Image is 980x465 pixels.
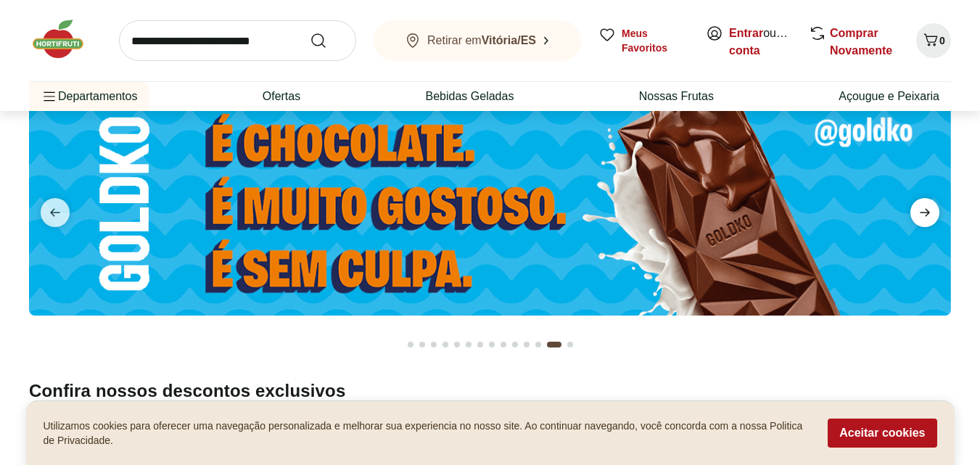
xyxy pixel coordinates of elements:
button: Go to page 2 from fs-carousel [416,327,428,362]
input: search [119,20,356,61]
button: Go to page 4 from fs-carousel [440,327,451,362]
button: Go to page 8 from fs-carousel [486,327,498,362]
button: Go to page 11 from fs-carousel [521,327,532,362]
span: Meus Favoritos [622,26,688,55]
button: Go to page 1 from fs-carousel [405,327,416,362]
a: Ofertas [263,88,300,105]
button: next [899,198,951,227]
span: 0 [939,35,945,46]
img: goldko [29,92,951,316]
a: Entrar [729,27,763,39]
a: Açougue e Peixaria [839,88,939,105]
span: Retirar em [427,34,536,47]
button: Aceitar cookies [828,419,936,448]
button: Go to page 6 from fs-carousel [463,327,474,362]
a: Nossas Frutas [639,88,714,105]
button: Carrinho [916,23,951,58]
button: Menu [41,79,58,114]
span: ou [729,25,794,59]
span: Departamentos [41,79,137,114]
button: Submit Search [310,32,345,49]
button: Go to page 9 from fs-carousel [498,327,509,362]
a: Bebidas Geladas [426,88,514,105]
b: Vitória/ES [482,34,536,46]
button: previous [29,198,81,227]
a: Comprar Novamente [830,27,892,57]
button: Retirar emVitória/ES [374,20,581,61]
button: Go to page 14 from fs-carousel [564,327,576,362]
a: Meus Favoritos [598,26,688,55]
button: Go to page 7 from fs-carousel [474,327,486,362]
button: Current page from fs-carousel [544,327,564,362]
img: Hortifruti [29,17,102,61]
h2: Confira nossos descontos exclusivos [29,379,951,403]
button: Go to page 10 from fs-carousel [509,327,521,362]
button: Go to page 3 from fs-carousel [428,327,440,362]
button: Go to page 5 from fs-carousel [451,327,463,362]
p: Utilizamos cookies para oferecer uma navegação personalizada e melhorar sua experiencia no nosso ... [44,419,811,448]
button: Go to page 12 from fs-carousel [532,327,544,362]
